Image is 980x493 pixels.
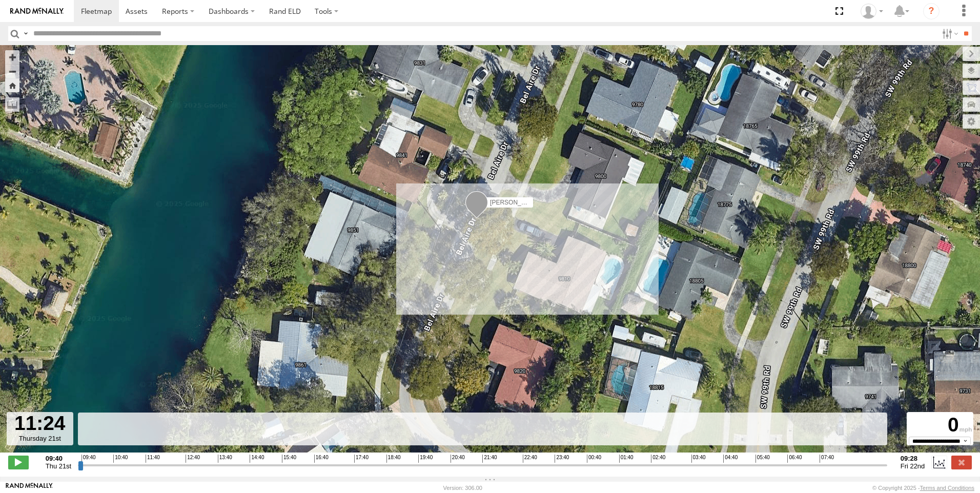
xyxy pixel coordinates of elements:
[923,3,940,19] i: ?
[908,414,972,437] div: 0
[250,455,264,463] span: 14:40
[146,455,160,463] span: 11:40
[490,199,541,206] span: [PERSON_NAME]
[46,462,71,470] span: Thu 21st Aug 2025
[418,455,433,463] span: 19:40
[386,455,401,463] span: 18:40
[314,455,329,463] span: 16:40
[691,455,706,463] span: 03:40
[5,78,19,92] button: Zoom Home
[10,8,64,15] img: rand-logo.svg
[46,455,71,462] strong: 09:40
[619,455,634,463] span: 01:40
[6,483,53,493] a: Visit our Website
[820,455,834,463] span: 07:40
[857,4,887,19] div: Sean Tobin
[901,462,925,470] span: Fri 22nd Aug 2025
[113,455,128,463] span: 10:40
[443,485,482,491] div: Version: 306.00
[5,97,19,112] label: Measure
[354,455,369,463] span: 17:40
[920,485,974,491] a: Terms and Conditions
[555,455,569,463] span: 23:40
[482,455,497,463] span: 21:40
[81,455,96,463] span: 09:40
[901,455,925,462] strong: 09:28
[872,485,974,491] div: © Copyright 2025 -
[523,455,537,463] span: 22:40
[587,455,601,463] span: 00:40
[5,64,19,78] button: Zoom out
[723,455,738,463] span: 04:40
[218,455,232,463] span: 13:40
[938,26,960,41] label: Search Filter Options
[651,455,665,463] span: 02:40
[22,26,30,41] label: Search Query
[8,456,29,469] label: Play/Stop
[787,455,802,463] span: 06:40
[282,455,296,463] span: 15:40
[186,455,200,463] span: 12:40
[5,50,19,64] button: Zoom in
[951,456,972,469] label: Close
[451,455,465,463] span: 20:40
[756,455,770,463] span: 05:40
[963,114,980,129] label: Map Settings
